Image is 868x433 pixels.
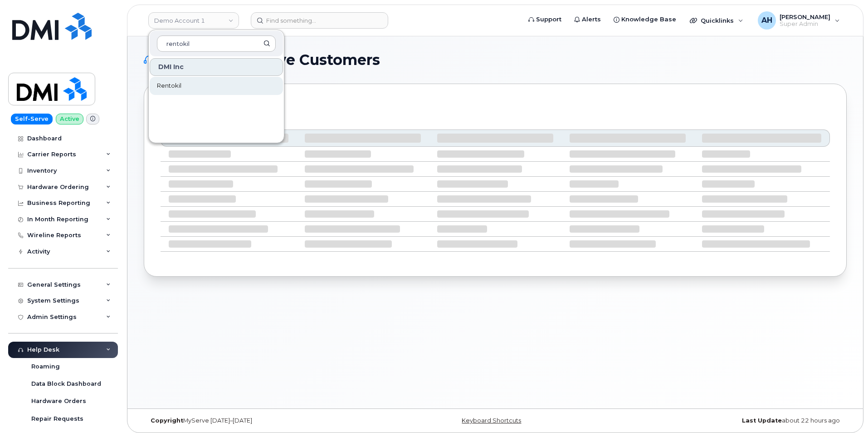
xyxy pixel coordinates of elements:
a: Rentokil [150,77,283,95]
div: DMI Inc [150,58,283,76]
input: Search [157,35,276,52]
div: about 22 hours ago [612,417,847,424]
div: MyServe [DATE]–[DATE] [144,417,378,424]
span: Rentokil [157,81,181,90]
strong: Copyright [151,417,183,424]
a: Keyboard Shortcuts [462,417,521,424]
strong: Last Update [742,417,782,424]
